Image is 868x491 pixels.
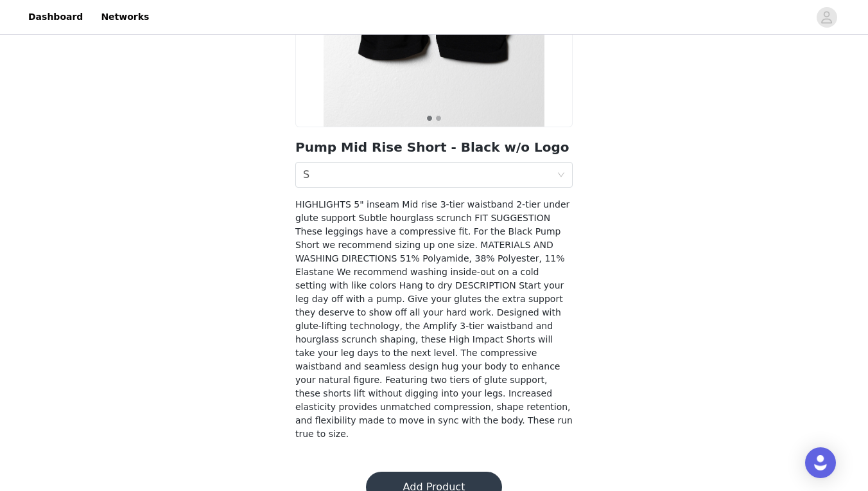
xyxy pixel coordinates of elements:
div: S [303,163,309,187]
div: avatar [820,7,833,28]
button: 1 [426,115,433,121]
a: Networks [93,3,157,31]
h4: HIGHLIGHTS 5" inseam Mid rise 3-tier waistband 2-tier under glute support Subtle hourglass scrunc... [295,198,573,441]
h2: Pump Mid Rise Short - Black w/o Logo [295,138,573,157]
a: Dashboard [21,3,91,31]
div: Open Intercom Messenger [805,447,836,478]
button: 2 [435,115,442,121]
i: icon: down [557,171,565,180]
